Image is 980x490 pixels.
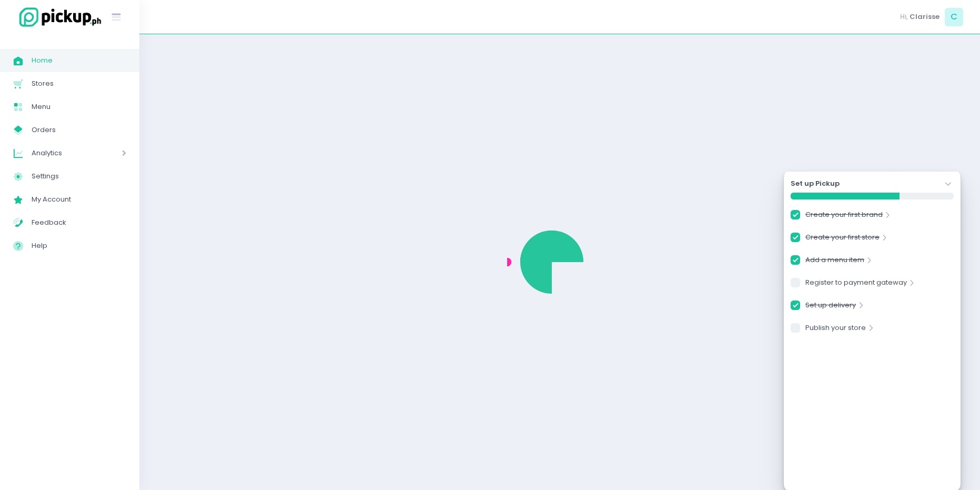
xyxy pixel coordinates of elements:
[805,209,883,224] a: Create your first brand
[32,146,92,160] span: Analytics
[805,300,856,314] a: Set up delivery
[910,12,939,22] span: Clarisse
[32,100,126,114] span: Menu
[32,77,126,91] span: Stores
[805,323,866,337] a: Publish your store
[32,54,126,67] span: Home
[805,277,907,292] a: Register to payment gateway
[32,239,126,253] span: Help
[900,12,908,22] span: Hi,
[945,8,963,26] span: C
[32,216,126,229] span: Feedback
[32,169,126,183] span: Settings
[32,123,126,137] span: Orders
[13,6,103,28] img: logo
[805,255,864,269] a: Add a menu item
[805,232,880,246] a: Create your first store
[791,178,840,189] strong: Set up Pickup
[32,193,126,206] span: My Account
